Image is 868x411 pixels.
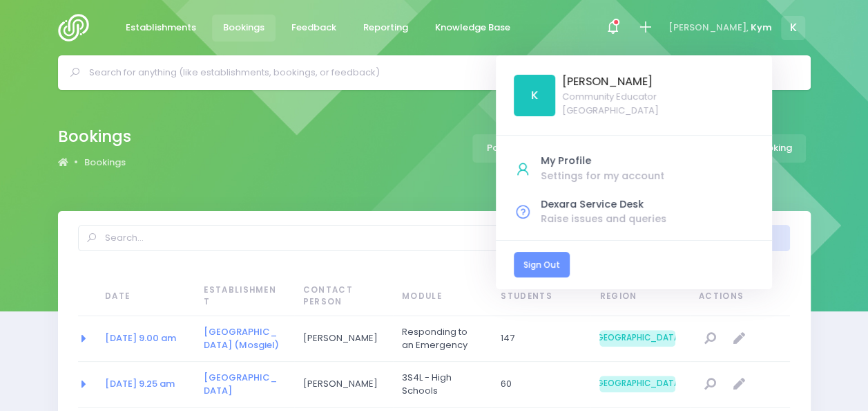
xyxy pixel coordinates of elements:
[402,325,478,352] span: Responding to an Emergency
[562,90,657,103] span: Community Educator
[195,362,293,408] td: Hagley Community College
[115,15,208,42] a: Establishments
[303,284,379,309] span: Contact Person
[402,291,478,303] span: Module
[562,73,653,90] div: [PERSON_NAME]
[96,316,195,362] td: 2026-07-20 09:00:00
[291,21,336,35] span: Feedback
[204,371,277,398] a: [GEOGRAPHIC_DATA]
[294,316,393,362] td: Judy Baine
[514,75,555,116] span: K
[496,147,772,190] a: My Profile Settings for my account
[599,376,675,392] span: [GEOGRAPHIC_DATA]
[472,134,595,163] a: Postponed Bookings
[89,62,791,83] input: Search for anything (like establishments, bookings, or feedback)
[84,156,126,170] a: Bookings
[541,154,754,168] div: My Profile
[58,127,131,146] h2: Bookings
[599,291,675,303] span: Region
[514,252,570,277] a: Sign Out
[294,362,393,408] td: Jasmine Lambert
[541,169,754,183] div: Settings for my account
[668,21,749,35] span: [PERSON_NAME],
[599,330,675,347] span: [GEOGRAPHIC_DATA]
[690,362,790,408] td: null
[699,327,722,350] a: View
[204,325,279,352] a: [GEOGRAPHIC_DATA] (Mosgiel)
[105,291,181,303] span: Date
[751,21,772,35] span: Kym
[501,377,577,391] span: 60
[492,316,590,362] td: 147
[501,331,577,345] span: 147
[204,284,280,309] span: Establishment
[58,14,97,42] img: Logo
[699,291,785,303] span: Actions
[435,21,510,35] span: Knowledge Base
[352,15,420,42] a: Reporting
[303,377,379,391] span: [PERSON_NAME]
[728,327,751,350] a: Edit
[699,373,722,396] a: View
[195,316,293,362] td: St Mary's School (Mosgiel)
[496,190,772,233] a: Dexara Service Desk Raise issues and queries
[541,197,754,212] div: Dexara Service Desk
[126,21,196,35] span: Establishments
[303,331,379,345] span: [PERSON_NAME]
[781,16,805,40] span: K
[105,331,176,345] a: [DATE] 9.00 am
[424,15,522,42] a: Knowledge Base
[590,316,689,362] td: South Island
[78,225,668,251] input: Search...
[212,15,276,42] a: Bookings
[590,362,689,408] td: South Island
[393,362,492,408] td: 3S4L - High Schools
[280,15,348,42] a: Feedback
[363,21,408,35] span: Reporting
[105,377,175,390] a: [DATE] 9.25 am
[728,373,751,396] a: Edit
[492,362,590,408] td: 60
[223,21,264,35] span: Bookings
[402,371,478,398] span: 3S4L - High Schools
[541,212,754,226] div: Raise issues and queries
[562,104,659,117] span: [GEOGRAPHIC_DATA]
[393,316,492,362] td: Responding to an Emergency
[690,316,790,362] td: null
[501,291,577,303] span: Students
[96,362,195,408] td: 2026-06-16 09:25:00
